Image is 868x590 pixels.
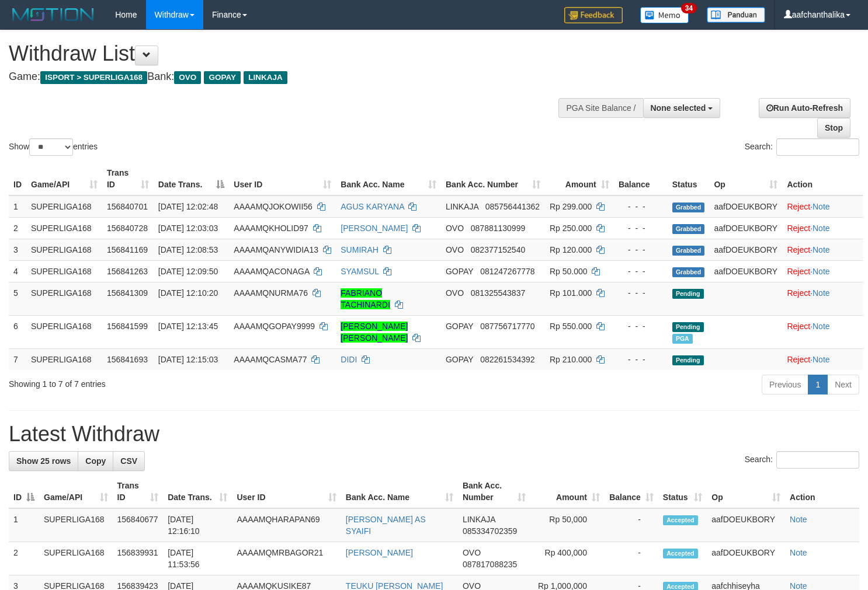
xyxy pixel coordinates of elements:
[9,282,26,315] td: 5
[790,548,807,557] a: Note
[232,508,341,542] td: AAAAMQHARAPAN69
[158,245,218,254] span: [DATE] 12:08:53
[782,282,863,315] td: ·
[564,7,623,23] img: Feedback.jpg
[9,239,26,260] td: 3
[827,375,859,395] a: Next
[39,508,113,542] td: SUPERLIGA168
[681,3,697,13] span: 34
[26,162,102,195] th: Game/API: activate to sort column ascending
[26,315,102,348] td: SUPERLIGA168
[550,245,592,254] span: Rp 120.000
[9,217,26,239] td: 2
[787,322,810,331] a: Reject
[640,7,689,23] img: Button%20Memo.svg
[158,202,218,211] span: [DATE] 12:02:48
[232,542,341,575] td: AAAAMQMRBAGOR21
[530,542,605,575] td: Rp 400,000
[9,508,39,542] td: 1
[341,245,379,254] a: SUMIRAH
[782,217,863,239] td: ·
[619,201,663,212] div: - - -
[817,118,850,138] a: Stop
[619,266,663,277] div: - - -
[658,475,707,508] th: Status: activate to sort column ascending
[707,542,785,575] td: aafDOEUKBORY
[668,162,710,195] th: Status
[113,475,164,508] th: Trans ID: activate to sort column ascending
[26,239,102,260] td: SUPERLIGA168
[234,245,318,254] span: AAAAMQANYWIDIA13
[446,322,473,331] span: GOPAY
[154,162,229,195] th: Date Trans.: activate to sort column descending
[545,162,614,195] th: Amount: activate to sort column ascending
[808,375,828,395] a: 1
[785,475,859,508] th: Action
[158,355,218,364] span: [DATE] 12:15:03
[9,260,26,282] td: 4
[787,224,810,233] a: Reject
[341,202,404,211] a: AGUS KARYANA
[787,245,810,254] a: Reject
[550,267,588,276] span: Rp 50.000
[558,98,643,118] div: PGA Site Balance /
[782,195,863,218] td: ·
[9,451,78,471] a: Show 25 rows
[672,334,693,344] span: Marked by aafchhiseyha
[26,260,102,282] td: SUPERLIGA168
[813,224,830,233] a: Note
[244,71,287,84] span: LINKAJA
[234,267,309,276] span: AAAAMQACONAGA
[16,456,71,466] span: Show 25 rows
[787,267,810,276] a: Reject
[709,260,782,282] td: aafDOEUKBORY
[163,508,232,542] td: [DATE] 12:16:10
[813,267,830,276] a: Note
[762,375,808,395] a: Previous
[29,138,73,156] select: Showentries
[107,288,148,298] span: 156841309
[782,315,863,348] td: ·
[707,7,765,23] img: panduan.png
[471,224,525,233] span: Copy 087881130999 to clipboard
[485,202,540,211] span: Copy 085756441362 to clipboard
[9,423,859,446] h1: Latest Withdraw
[480,267,534,276] span: Copy 081247267778 to clipboard
[120,456,137,466] span: CSV
[550,355,592,364] span: Rp 210.000
[446,202,478,211] span: LINKAJA
[745,451,859,469] label: Search:
[813,355,830,364] a: Note
[530,508,605,542] td: Rp 50,000
[619,244,663,256] div: - - -
[550,202,592,211] span: Rp 299.000
[234,288,308,298] span: AAAAMQNURMA76
[619,287,663,299] div: - - -
[672,322,704,332] span: Pending
[471,288,525,298] span: Copy 081325543837 to clipboard
[672,246,705,256] span: Grabbed
[530,475,605,508] th: Amount: activate to sort column ascending
[619,354,663,365] div: - - -
[643,98,721,118] button: None selected
[605,475,658,508] th: Balance: activate to sort column ascending
[9,138,98,156] label: Show entries
[550,288,592,298] span: Rp 101.000
[782,348,863,370] td: ·
[113,451,145,471] a: CSV
[85,456,106,466] span: Copy
[107,224,148,233] span: 156840728
[336,162,441,195] th: Bank Acc. Name: activate to sort column ascending
[663,515,698,525] span: Accepted
[107,267,148,276] span: 156841263
[341,288,390,309] a: FABRIANO TACHINARDI
[619,222,663,234] div: - - -
[26,348,102,370] td: SUPERLIGA168
[158,224,218,233] span: [DATE] 12:03:03
[158,288,218,298] span: [DATE] 12:10:20
[341,224,408,233] a: [PERSON_NAME]
[204,71,241,84] span: GOPAY
[707,475,785,508] th: Op: activate to sort column ascending
[759,98,850,118] a: Run Auto-Refresh
[663,549,698,558] span: Accepted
